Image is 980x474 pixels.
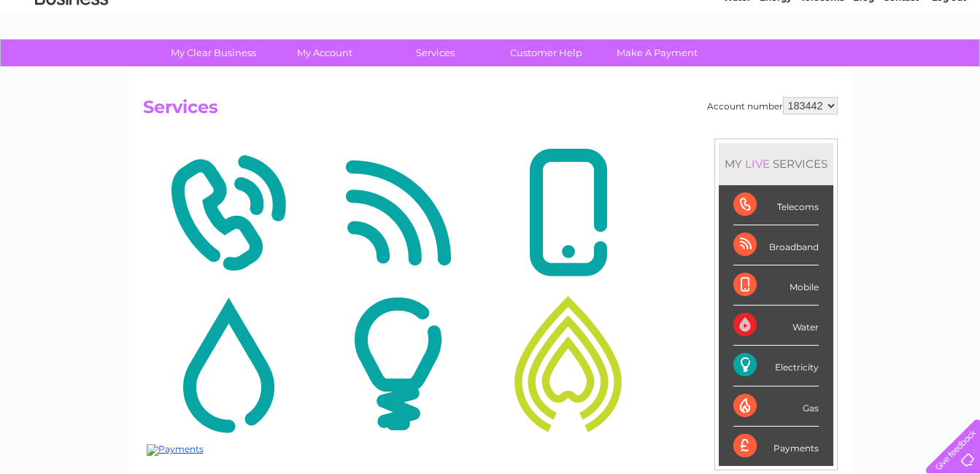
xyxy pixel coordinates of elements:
img: Payments [147,444,204,456]
div: Water [733,306,819,346]
img: logo.png [34,38,109,82]
img: Mobile [487,142,649,284]
div: LIVE [742,157,773,171]
div: Telecoms [733,185,819,225]
a: Blog [853,62,874,73]
a: My Account [264,39,385,66]
img: Electricity [317,293,479,435]
a: Energy [760,62,792,73]
img: Water [147,293,309,435]
a: My Clear Business [153,39,274,66]
img: Gas [487,293,649,435]
div: Clear Business is a trading name of Verastar Limited (registered in [GEOGRAPHIC_DATA] No. 3667643... [4,8,693,71]
a: Contact [883,62,919,73]
div: Electricity [733,346,819,386]
a: Make A Payment [597,39,717,66]
a: Customer Help [486,39,606,66]
div: Account number [707,97,838,114]
a: Services [375,39,495,66]
h2: Services [143,97,838,125]
a: Log out [932,62,966,73]
img: Broadband [317,142,479,284]
a: Water [723,62,751,73]
div: Broadband [733,225,819,265]
div: Mobile [733,265,819,306]
div: Gas [733,386,819,427]
a: 0333 014 3131 [705,7,806,26]
div: Payments [733,427,819,466]
a: Telecoms [800,62,844,73]
img: Telecoms [147,142,309,284]
div: MY SERVICES [719,143,833,184]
